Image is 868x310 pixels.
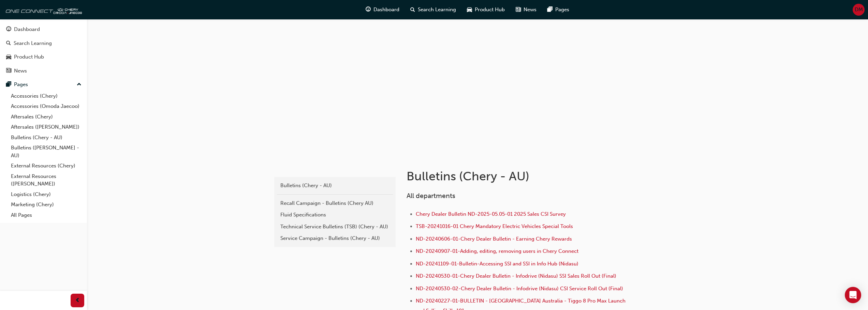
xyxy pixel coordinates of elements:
[6,27,11,33] span: guage-icon
[8,210,84,221] a: All Pages
[3,23,84,36] a: Dashboard
[280,211,389,219] div: Fluid Specifications
[8,143,84,161] a: Bulletins ([PERSON_NAME] - AU)
[280,234,389,242] div: Service Campaign - Bulletins (Chery - AU)
[416,261,578,267] a: ND-20241109-01-Bulletin-Accessing SSI and SSI in Info Hub (Nidasu)
[416,273,616,279] a: ND-20240530-01-Chery Dealer Bulletin - Infodrive (Nidasu) SSI Sales Roll Out (Final)
[410,5,415,14] span: search-icon
[277,209,393,221] a: Fluid Specifications
[8,91,84,101] a: Accessories (Chery)
[547,5,553,14] span: pages-icon
[8,122,84,132] a: Aftersales ([PERSON_NAME])
[467,5,472,14] span: car-icon
[8,112,84,122] a: Aftersales (Chery)
[416,236,572,242] a: ND-20240606-01-Chery Dealer Bulletin - Earning Chery Rewards
[405,3,461,17] a: search-iconSearch Learning
[14,26,40,33] div: Dashboard
[510,3,542,17] a: news-iconNews
[3,78,84,91] button: Pages
[416,223,573,229] a: TSB-20241016-01 Chery Mandatory Electric Vehicles Special Tools
[416,285,623,292] a: ND-20240530-02-Chery Dealer Bulletin - Infodrive (Nidasu) CSI Service Roll Out (Final)
[416,211,566,217] a: Chery Dealer Bulletin ND-2025-05.05-01 2025 Sales CSI Survey
[280,223,389,231] div: Technical Service Bulletins (TSB) (Chery - AU)
[8,171,84,189] a: External Resources ([PERSON_NAME])
[277,221,393,233] a: Technical Service Bulletins (TSB) (Chery - AU)
[280,199,389,207] div: Recall Campaign - Bulletins (Chery AU)
[8,199,84,210] a: Marketing (Chery)
[280,182,389,190] div: Bulletins (Chery - AU)
[360,3,405,17] a: guage-iconDashboard
[461,3,510,17] a: car-iconProduct Hub
[3,22,84,78] button: DashboardSearch LearningProduct HubNews
[277,180,393,192] a: Bulletins (Chery - AU)
[77,80,82,89] span: up-icon
[542,3,575,17] a: pages-iconPages
[8,189,84,200] a: Logistics (Chery)
[6,68,11,74] span: news-icon
[8,132,84,143] a: Bulletins (Chery - AU)
[524,6,536,14] span: News
[407,192,455,200] span: All departments
[75,296,80,305] span: prev-icon
[416,248,578,254] a: ND-20240907-01-Adding, editing, removing users in Chery Connect
[3,3,82,16] img: oneconnect
[407,169,630,184] h1: Bulletins (Chery - AU)
[6,82,11,88] span: pages-icon
[475,6,505,14] span: Product Hub
[14,53,44,61] div: Product Hub
[853,4,865,16] button: DM
[366,5,371,14] span: guage-icon
[14,39,52,47] div: Search Learning
[14,67,27,75] div: News
[373,6,399,14] span: Dashboard
[6,54,11,60] span: car-icon
[418,6,456,14] span: Search Learning
[14,81,28,88] div: Pages
[277,197,393,209] a: Recall Campaign - Bulletins (Chery AU)
[855,6,863,14] span: DM
[6,40,11,47] span: search-icon
[277,232,393,244] a: Service Campaign - Bulletins (Chery - AU)
[555,6,569,14] span: Pages
[3,37,84,50] a: Search Learning
[8,101,84,112] a: Accessories (Omoda Jaecoo)
[3,65,84,77] a: News
[516,5,521,14] span: news-icon
[3,51,84,63] a: Product Hub
[845,287,861,303] div: Open Intercom Messenger
[8,161,84,171] a: External Resources (Chery)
